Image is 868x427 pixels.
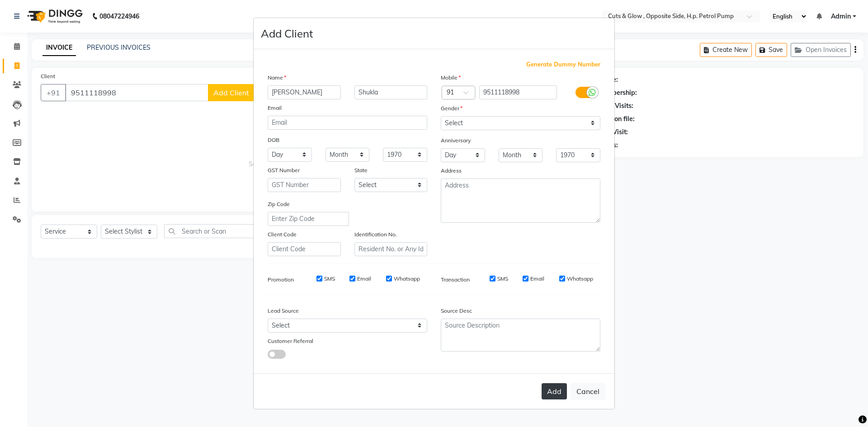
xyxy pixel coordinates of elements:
[268,200,290,208] label: Zip Code
[441,136,471,145] label: Anniversary
[268,74,286,82] label: Name
[526,60,600,69] span: Generate Dummy Number
[261,25,313,42] h4: Add Client
[571,383,605,400] button: Cancel
[268,178,341,192] input: GST Number
[441,307,472,315] label: Source Desc
[268,242,341,256] input: Client Code
[567,275,593,283] label: Whatsapp
[441,104,462,113] label: Gender
[354,85,428,99] input: Last Name
[441,276,470,284] label: Transaction
[354,166,368,174] label: State
[324,275,335,283] label: SMS
[441,74,461,82] label: Mobile
[268,276,294,284] label: Promotion
[357,275,371,283] label: Email
[268,307,299,315] label: Lead Source
[394,275,420,283] label: Whatsapp
[268,85,341,99] input: First Name
[268,166,300,174] label: GST Number
[268,104,282,112] label: Email
[268,136,279,144] label: DOB
[542,383,567,399] button: Add
[354,230,397,239] label: Identification No.
[268,337,313,345] label: Customer Referral
[530,275,544,283] label: Email
[354,242,428,256] input: Resident No. or Any Id
[479,85,557,99] input: Mobile
[497,275,508,283] label: SMS
[441,167,462,175] label: Address
[268,212,349,226] input: Enter Zip Code
[268,230,297,239] label: Client Code
[268,116,427,130] input: Email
